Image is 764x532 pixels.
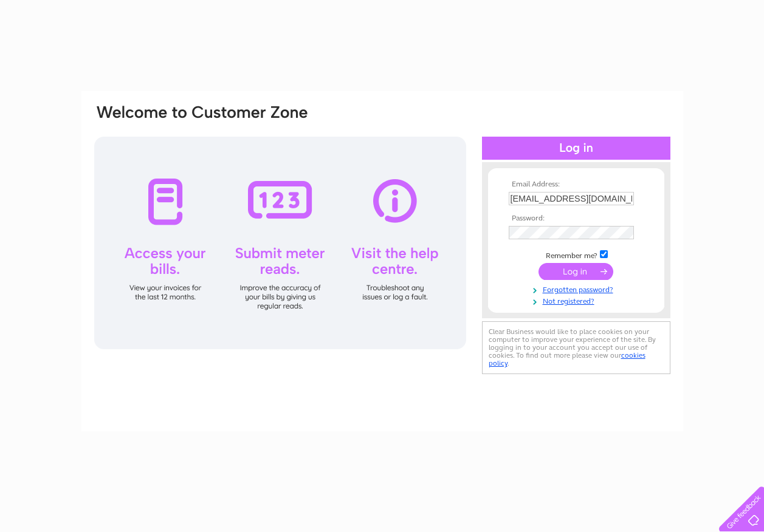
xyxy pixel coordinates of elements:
[506,248,647,261] td: Remember me?
[539,263,613,280] input: Submit
[482,321,670,374] div: Clear Business would like to place cookies on your computer to improve your experience of the sit...
[506,214,647,223] th: Password:
[506,180,647,189] th: Email Address:
[509,295,647,306] a: Not registered?
[509,283,647,295] a: Forgotten password?
[489,351,645,367] a: cookies policy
